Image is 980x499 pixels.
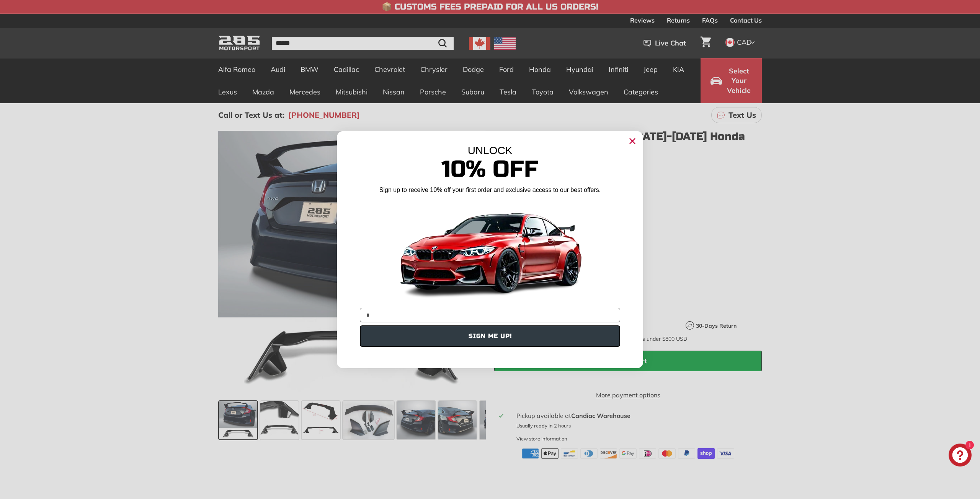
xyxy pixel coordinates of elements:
input: YOUR EMAIL [360,308,620,322]
span: UNLOCK [468,145,513,156]
button: SIGN ME UP! [360,325,620,347]
inbox-online-store-chat: Shopify online store chat [946,444,974,468]
span: 10% Off [441,155,539,183]
img: Banner showing BMW 4 Series Body kit [394,197,586,305]
span: Sign up to receive 10% off your first order and exclusive access to our best offers. [379,187,601,193]
button: Close dialog [626,135,639,147]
